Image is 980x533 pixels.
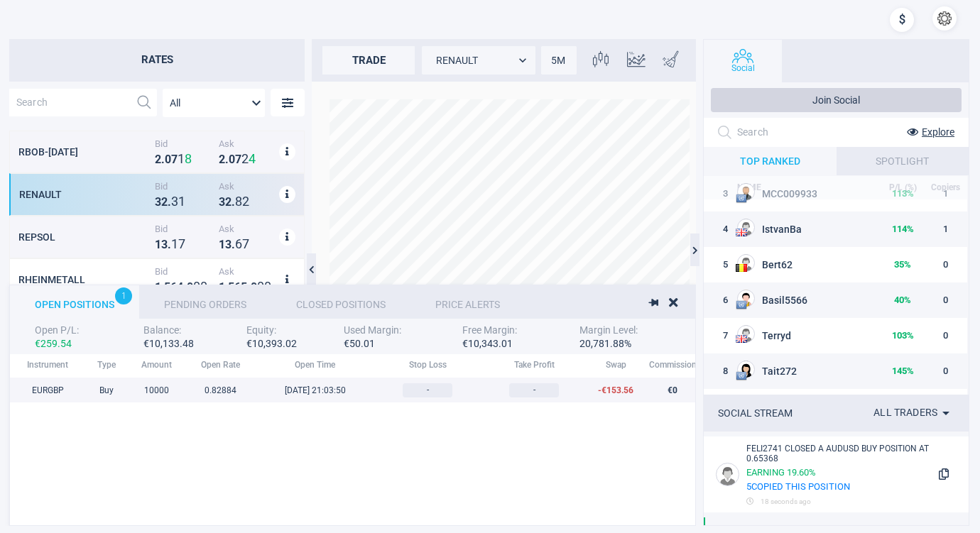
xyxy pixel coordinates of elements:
[322,46,415,75] div: trade
[232,195,235,209] strong: .
[812,94,860,106] span: Join Social
[736,282,882,318] td: Basil5566
[924,211,967,247] td: 1
[161,280,164,294] strong: ,
[171,194,178,209] strong: 3
[225,238,232,251] strong: 3
[579,324,638,336] span: Margin Level :
[155,224,212,234] span: Bid
[201,360,240,370] span: Open Rate
[924,282,967,318] td: 0
[234,280,241,294] strong: 6
[161,153,165,166] strong: .
[704,389,736,424] td: 9
[403,383,452,397] button: -
[462,324,517,336] span: Free Margin :
[704,353,967,389] tr: 8EU flagTait272145%0
[924,353,967,389] td: 0
[246,338,303,349] span: € 10,393.02
[27,360,68,370] span: Instrument
[219,266,276,277] span: Ask
[410,285,525,319] div: Price Alerts
[141,360,172,370] span: Amount
[704,318,736,353] td: 7
[168,238,171,251] strong: .
[183,280,187,294] strong: .
[35,324,79,336] span: Open P/L :
[235,236,242,251] strong: 6
[514,360,555,370] span: Take Profit
[168,195,171,209] strong: .
[10,285,139,319] div: Open Positions
[155,181,212,192] span: Bid
[155,138,212,149] span: Bid
[193,279,200,294] strong: 0
[737,121,860,143] input: Search
[85,385,128,395] div: Buy
[219,224,276,234] span: Ask
[892,330,914,341] strong: 103 %
[225,195,232,209] strong: 2
[219,238,225,251] strong: 1
[894,259,911,270] strong: 35 %
[711,88,962,112] button: Join Social
[736,211,882,247] td: IstvanBa
[163,89,265,117] div: All
[225,153,229,166] strong: .
[242,236,249,251] strong: 7
[704,282,736,318] td: 6
[9,131,305,466] div: grid
[264,279,271,294] strong: 0
[97,360,116,370] span: Type
[746,467,930,478] div: Earning 19.60 %
[736,176,882,211] td: MCC009933
[219,181,276,192] span: Ask
[9,39,305,82] h2: Rates
[746,444,930,495] div: Feli2741 CLOSED A AUDUSD BUY POSITION At 0.65368
[11,7,88,84] img: sirix
[837,147,969,175] div: SPOTLIGHT
[18,146,151,158] div: RBOB-[DATE]
[736,175,882,199] th: NAME
[736,264,747,272] img: BE flag
[704,318,967,353] tr: 7US flagTerryd103%0
[344,338,401,349] span: € 50.01
[704,247,967,282] tr: 5BE flagBert6235%0
[718,407,793,419] div: SOCIAL STREAM
[178,151,185,166] strong: 1
[882,175,924,199] th: P/L (%)
[344,324,401,336] span: Used Margin :
[704,147,837,175] div: TOP RANKED
[462,338,519,349] span: € 10,343.01
[422,46,535,75] div: RENAULT
[894,295,911,305] strong: 40 %
[247,280,251,294] strong: .
[249,151,256,166] strong: 4
[115,287,132,304] div: 1
[170,280,177,294] strong: 6
[219,195,225,209] strong: 3
[892,366,914,376] strong: 145 %
[9,89,130,116] input: Search
[704,40,782,82] button: Social
[246,324,276,336] span: Equity :
[143,324,181,336] span: Balance :
[155,266,212,277] span: Bid
[736,193,747,204] img: EU flag
[892,224,914,234] strong: 114 %
[143,338,200,349] span: € 10,133.48
[295,360,335,370] span: Open Time
[10,385,85,395] div: EURGBP
[178,194,185,209] strong: 1
[155,195,161,209] strong: 3
[219,138,276,149] span: Ask
[606,360,626,370] span: Swap
[746,498,930,505] div: 18 seconds ago
[922,126,954,138] span: Explore
[228,280,234,294] strong: 5
[242,194,249,209] strong: 2
[256,385,374,395] div: 06/12/2024 21:03:50
[736,229,747,236] img: US flag
[155,153,161,166] strong: 2
[235,194,242,209] strong: 8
